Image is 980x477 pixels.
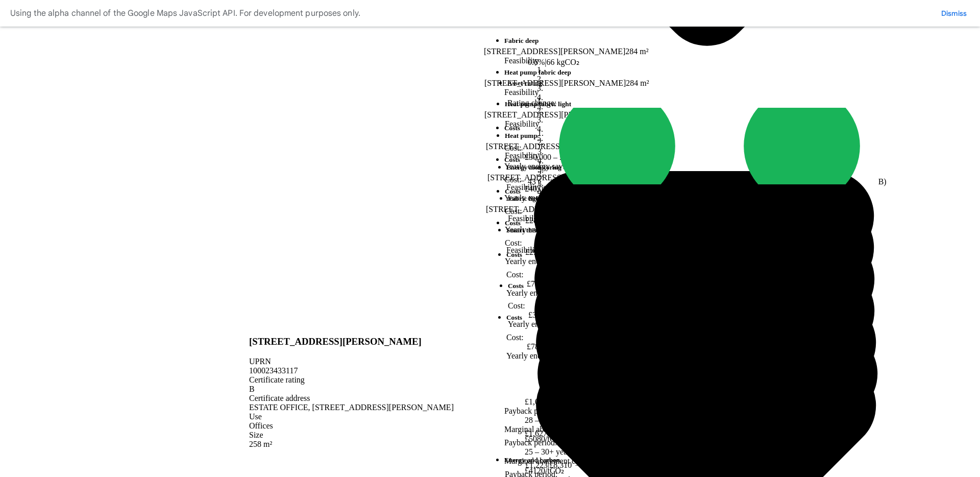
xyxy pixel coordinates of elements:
[249,366,454,375] div: 100023433117
[249,403,454,412] div: ESTATE OFFICE, [STREET_ADDRESS][PERSON_NAME]
[249,336,454,347] h3: [STREET_ADDRESS][PERSON_NAME]
[249,431,454,440] div: Size
[249,394,454,403] div: Certificate address
[508,195,887,203] h5: Fabric light
[938,8,970,18] button: Dismiss
[486,205,886,214] div: [STREET_ADDRESS][PERSON_NAME]
[506,226,886,234] h5: Smart thermostats
[506,351,886,361] dt: Yearly energy savings:
[527,342,886,351] dd: £780 – £1,400
[249,357,454,366] div: UPRN
[249,385,454,394] div: B
[486,142,886,151] div: [STREET_ADDRESS][PERSON_NAME]
[627,205,650,213] span: 284 m²
[506,314,886,322] h5: Costs
[507,99,887,108] dt: Rating change:
[484,79,884,88] div: [STREET_ADDRESS][PERSON_NAME]
[484,110,884,120] div: [STREET_ADDRESS][PERSON_NAME]
[506,246,886,255] dt: Feasibility
[484,47,884,56] div: [STREET_ADDRESS][PERSON_NAME]
[528,48,887,66] span: 0.6%
[249,421,454,431] div: Offices
[506,333,886,342] dt: Cost:
[547,58,579,66] span: 66 kgCO₂
[507,79,887,87] h5: Asset rating
[712,177,886,186] span: 42 ( B)
[528,177,887,186] span: 43 ( B) →
[10,6,360,20] div: Using the alpha channel of the Google Maps JavaScript API. For development purposes only.
[249,375,454,385] div: Certificate rating
[249,440,454,449] div: 258 m²
[249,412,454,421] div: Use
